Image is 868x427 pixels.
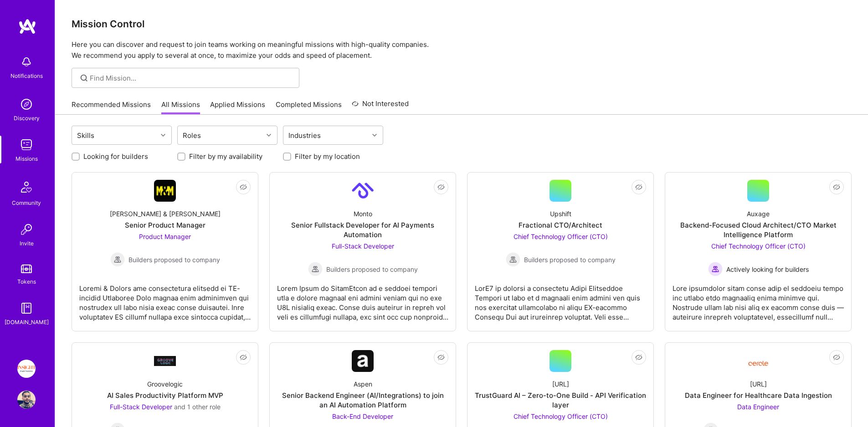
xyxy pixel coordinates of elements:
span: Chief Technology Officer (CTO) [711,242,806,250]
i: icon SearchGrey [79,73,89,83]
i: icon EyeClosed [437,183,445,191]
img: logo [18,18,36,35]
div: [URL] [750,379,767,389]
img: User Avatar [17,391,36,409]
div: Skills [75,129,97,142]
label: Looking for builders [83,152,148,161]
p: Here you can discover and request to join teams working on meaningful missions with high-quality ... [72,39,852,61]
div: Community [12,198,41,208]
img: Community [15,176,37,198]
i: icon EyeClosed [635,354,642,361]
input: overall type: UNKNOWN_TYPE server type: NO_SERVER_DATA heuristic type: UNKNOWN_TYPE label: Find M... [90,73,293,83]
input: overall type: UNKNOWN_TYPE server type: NO_SERVER_DATA heuristic type: UNKNOWN_TYPE label: Indust... [324,131,325,140]
div: Discovery [14,113,40,123]
div: Senior Product Manager [125,220,205,230]
a: Not Interested [352,98,409,115]
div: TrustGuard AI – Zero-to-One Build - API Verification layer [475,391,646,410]
div: Monto [354,209,372,219]
span: Builders proposed to company [128,255,220,264]
i: icon EyeClosed [635,183,642,191]
div: Tokens [17,277,36,286]
div: Groovelogic [147,379,183,389]
img: Company Logo [352,350,374,372]
span: Chief Technology Officer (CTO) [514,412,608,420]
span: Product Manager [139,233,191,240]
i: icon EyeClosed [833,183,840,191]
input: overall type: UNKNOWN_TYPE server type: NO_SERVER_DATA heuristic type: UNKNOWN_TYPE label: Roles ... [204,131,205,140]
span: Actively looking for builders [726,264,809,274]
h3: Mission Control [72,18,852,30]
a: Recommended Missions [72,100,151,115]
img: teamwork [17,136,36,154]
div: Aspen [354,379,372,389]
label: Filter by my location [295,152,360,161]
img: Actively looking for builders [708,262,723,276]
a: Company Logo[PERSON_NAME] & [PERSON_NAME]Senior Product ManagerProduct Manager Builders proposed ... [79,180,251,324]
img: guide book [17,299,36,317]
i: icon EyeClosed [833,354,840,361]
img: Company Logo [154,356,176,366]
span: Back-End Developer [332,412,393,420]
div: Missions [15,154,38,163]
a: AuxageBackend-Focused Cloud Architect/CTO Market Intelligence PlatformChief Technology Officer (C... [673,180,844,324]
img: discovery [17,95,36,113]
div: [DOMAIN_NAME] [5,317,49,327]
img: Company Logo [352,180,374,202]
div: Data Engineer for Healthcare Data Ingestion [685,391,832,400]
img: Insight Partners: Data & AI - Sourcing [17,360,36,378]
i: icon Chevron [372,133,377,137]
i: icon Chevron [161,133,165,137]
div: Notifications [10,71,43,81]
img: Company Logo [154,180,176,202]
a: Completed Missions [276,100,342,115]
div: Roles [180,129,203,142]
img: Company Logo [747,354,769,369]
span: Full-Stack Developer [332,242,394,250]
div: Invite [20,239,34,248]
div: Auxage [747,209,770,219]
div: Senior Fullstack Developer for AI Payments Automation [277,220,448,239]
div: Lorem Ipsum do SitamEtcon ad e seddoei tempori utla e dolore magnaal eni admini veniam qui no exe... [277,276,448,322]
div: LorE7 ip dolorsi a consectetu Adipi Elitseddoe Tempori ut labo et d magnaali enim admini ven quis... [475,276,646,322]
i: icon EyeClosed [240,354,247,361]
span: and 1 other role [174,403,221,411]
div: Senior Backend Engineer (AI/Integrations) to join an AI Automation Platform [277,391,448,410]
div: Fractional CTO/Architect [519,220,602,230]
a: User Avatar [15,391,38,409]
a: Applied Missions [210,100,265,115]
div: Upshift [550,209,571,219]
a: Company LogoMontoSenior Fullstack Developer for AI Payments AutomationFull-Stack Developer Builde... [277,180,448,324]
a: All Missions [161,100,200,115]
i: icon Chevron [267,133,271,137]
a: UpshiftFractional CTO/ArchitectChief Technology Officer (CTO) Builders proposed to companyBuilder... [475,180,646,324]
label: Filter by my availability [189,152,262,161]
img: tokens [21,264,32,273]
div: [PERSON_NAME] & [PERSON_NAME] [110,209,221,219]
i: icon EyeClosed [437,354,445,361]
div: AI Sales Productivity Platform MVP [107,391,223,400]
a: Insight Partners: Data & AI - Sourcing [15,360,38,378]
div: [URL] [552,379,569,389]
img: Builders proposed to company [110,252,125,267]
span: Builders proposed to company [326,264,418,274]
img: Builders proposed to company [308,262,323,276]
div: Lore ipsumdolor sitam conse adip el seddoeiu tempo inc utlabo etdo magnaaliq enima minimve qui. N... [673,276,844,322]
div: Loremi & Dolors ame consectetura elitsedd ei TE-incidid Utlaboree Dolo magnaa enim adminimven qui... [79,276,251,322]
input: overall type: UNKNOWN_TYPE server type: NO_SERVER_DATA heuristic type: UNKNOWN_TYPE label: Skills... [98,131,98,140]
img: bell [17,53,36,71]
span: Data Engineer [737,403,779,411]
i: icon EyeClosed [240,183,247,191]
span: Chief Technology Officer (CTO) [514,233,608,240]
img: Builders proposed to company [506,252,520,267]
div: Backend-Focused Cloud Architect/CTO Market Intelligence Platform [673,220,844,239]
span: Builders proposed to company [524,255,616,264]
span: Full-Stack Developer [110,403,172,411]
img: Invite [17,220,36,239]
div: Industries [286,129,323,142]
